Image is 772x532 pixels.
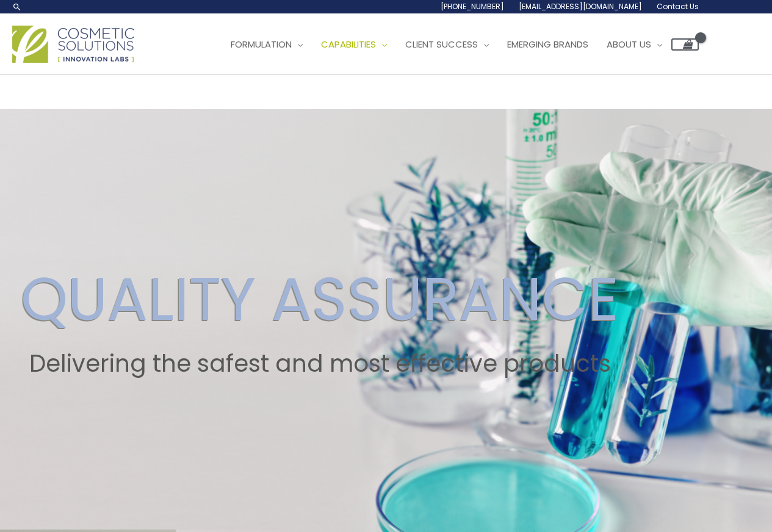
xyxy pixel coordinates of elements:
[21,263,619,335] h2: QUALITY ASSURANCE
[405,38,478,51] span: Client Success
[671,38,699,51] a: View Shopping Cart, empty
[607,38,651,51] span: About Us
[597,26,671,63] a: About Us
[231,38,292,51] span: Formulation
[321,38,376,51] span: Capabilities
[498,26,597,63] a: Emerging Brands
[507,38,588,51] span: Emerging Brands
[657,1,699,12] span: Contact Us
[222,26,312,63] a: Formulation
[519,1,642,12] span: [EMAIL_ADDRESS][DOMAIN_NAME]
[12,26,134,63] img: Cosmetic Solutions Logo
[12,2,22,12] a: Search icon link
[21,350,619,378] h2: Delivering the safest and most effective products
[312,26,396,63] a: Capabilities
[396,26,498,63] a: Client Success
[212,26,699,63] nav: Site Navigation
[441,1,504,12] span: [PHONE_NUMBER]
